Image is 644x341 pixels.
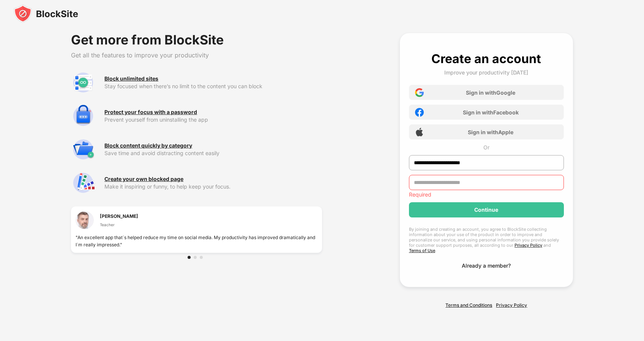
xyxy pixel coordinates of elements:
div: Create your own blocked page [104,176,183,182]
img: facebook-icon.png [415,108,424,117]
div: [PERSON_NAME] [100,213,138,220]
img: premium-password-protection.svg [71,104,95,128]
div: Protect your focus with a password [104,109,197,115]
img: premium-category.svg [71,137,95,162]
div: Stay focused when there’s no limit to the content you can block [104,83,322,89]
div: Improve your productivity [DATE] [444,69,528,76]
div: Or [483,144,489,151]
div: Already a member? [462,262,511,269]
div: "An excellent app that`s helped reduce my time on social media. My productivity has improved dram... [76,234,317,248]
a: Terms and Conditions [445,302,492,308]
img: google-icon.png [415,88,424,97]
div: Sign in with Facebook [463,109,519,116]
div: Make it inspiring or funny, to help keep your focus. [104,184,322,190]
img: premium-unlimited-blocklist.svg [71,70,95,95]
img: testimonial-1.jpg [76,211,94,229]
div: Sign in with Google [466,89,515,96]
img: apple-icon.png [415,128,424,136]
div: Teacher [100,222,138,228]
div: By joining and creating an account, you agree to BlockSite collecting information about your use ... [409,227,564,253]
div: Block unlimited sites [104,76,158,82]
div: Get more from BlockSite [71,33,322,47]
div: Prevent yourself from uninstalling the app [104,117,322,123]
img: blocksite-icon-black.svg [14,5,78,23]
a: Terms of Use [409,248,435,253]
a: Privacy Policy [515,243,542,248]
a: Privacy Policy [496,302,527,308]
div: Continue [474,207,498,213]
div: Create an account [431,51,541,66]
div: Sign in with Apple [468,129,513,135]
div: Save time and avoid distracting content easily [104,150,322,156]
div: Block content quickly by category [104,143,192,149]
div: Get all the features to improve your productivity [71,51,322,59]
img: premium-customize-block-page.svg [71,171,95,195]
div: Required [409,192,564,198]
